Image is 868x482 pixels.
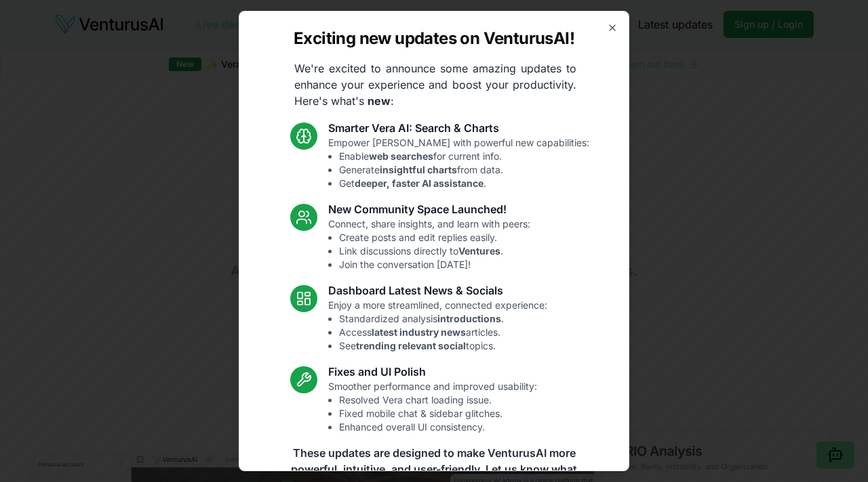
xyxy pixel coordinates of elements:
p: Smoother performance and improved usability: [328,380,537,434]
strong: insightful charts [380,164,457,175]
li: Standardized analysis . [339,312,547,326]
p: We're excited to announce some amazing updates to enhance your experience and boost your producti... [283,60,587,109]
li: Enhanced overall UI consistency. [339,420,537,434]
strong: trending relevant social [356,340,466,351]
strong: web searches [369,150,433,162]
li: Enable for current info. [339,150,589,163]
li: Join the conversation [DATE]! [339,258,530,271]
h2: Exciting new updates on VenturusAI! [294,28,574,49]
h3: Fixes and UI Polish [328,364,537,380]
p: Enjoy a more streamlined, connected experience: [328,299,547,353]
strong: deeper, faster AI assistance [355,177,484,189]
li: Create posts and edit replies easily. [339,231,530,244]
strong: introductions [437,313,501,324]
h3: New Community Space Launched! [328,201,530,217]
li: See topics. [339,339,547,353]
p: Empower [PERSON_NAME] with powerful new capabilities: [328,136,589,190]
li: Fixed mobile chat & sidebar glitches. [339,407,537,420]
strong: latest industry news [372,326,466,338]
strong: Ventures [458,245,500,257]
strong: new [368,94,391,108]
li: Resolved Vera chart loading issue. [339,393,537,407]
li: Link discussions directly to . [339,244,530,258]
p: Connect, share insights, and learn with peers: [328,217,530,271]
li: Get . [339,177,589,190]
li: Access articles. [339,326,547,339]
h3: Dashboard Latest News & Socials [328,282,547,299]
li: Generate from data. [339,163,589,177]
h3: Smarter Vera AI: Search & Charts [328,120,589,136]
